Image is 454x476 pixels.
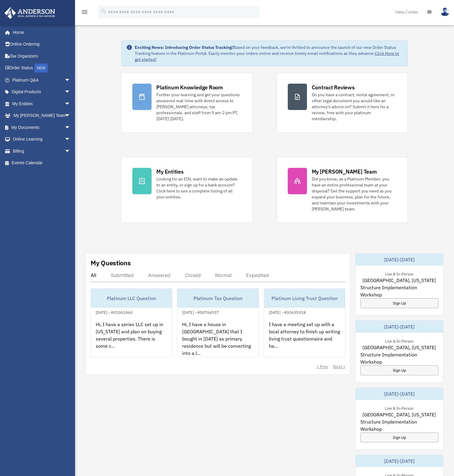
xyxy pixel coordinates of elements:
[135,45,233,50] strong: Exciting News: Introducing Order Status Tracking!
[360,418,438,433] span: Structure Implementation Workshop
[81,10,88,16] a: menu
[100,8,107,15] i: search
[65,74,77,86] span: arrow_drop_down
[356,254,443,266] div: [DATE]-[DATE]
[380,270,418,277] div: Live & In-Person
[360,298,438,308] a: Sign Up
[65,133,77,146] span: arrow_drop_down
[185,272,201,278] div: Closed
[4,62,80,74] a: Order StatusNEW
[362,344,436,351] span: [GEOGRAPHIC_DATA], [US_STATE]
[65,121,77,134] span: arrow_drop_down
[91,258,131,267] div: My Questions
[91,288,172,357] a: Platinum LLC Question[DATE] - #01062460Hi, I have a series LLC set up in [US_STATE] and plan on b...
[356,455,443,467] div: [DATE]-[DATE]
[312,168,377,175] div: My [PERSON_NAME] Team
[177,309,224,315] div: [DATE] - #00764557
[65,145,77,157] span: arrow_drop_down
[65,86,77,98] span: arrow_drop_down
[91,309,137,315] div: [DATE] - #01062460
[111,272,134,278] div: Submitted
[277,73,408,133] a: Contract Reviews Do you have a contract, rental agreement, or other legal document you would like...
[356,388,443,400] div: [DATE]-[DATE]
[4,50,80,62] a: Tax Organizers
[4,133,80,145] a: Online Learningarrow_drop_down
[362,411,436,418] span: [GEOGRAPHIC_DATA], [US_STATE]
[360,351,438,365] span: Structure Implementation Workshop
[4,110,80,122] a: My [PERSON_NAME] Teamarrow_drop_down
[4,145,80,157] a: Billingarrow_drop_down
[4,26,77,38] a: Home
[91,272,96,278] div: All
[360,365,438,375] a: Sign Up
[121,157,252,223] a: My Entities Looking for an EIN, want to make an update to an entity, or sign up for a bank accoun...
[177,288,259,357] a: Platinum Tax Question[DATE] - #00764557Hi, I have a house in [GEOGRAPHIC_DATA] that I bought in [...
[81,8,88,16] i: menu
[312,92,397,122] div: Do you have a contract, rental agreement, or other legal document you would like an attorney's ad...
[177,289,258,308] div: Platinum Tax Question
[156,92,241,122] div: Further your learning and get your questions answered real-time with direct access to [PERSON_NAM...
[277,157,408,223] a: My [PERSON_NAME] Team Did you know, as a Platinum Member, you have an entire professional team at...
[4,157,80,169] a: Events Calendar
[356,321,443,333] div: [DATE]-[DATE]
[312,176,397,212] div: Did you know, as a Platinum Member, you have an entire professional team at your disposal? Get th...
[156,176,241,200] div: Looking for an EIN, want to make an update to an entity, or sign up for a bank account? Click her...
[177,316,258,363] div: Hi, I have a house in [GEOGRAPHIC_DATA] that I bought in [DATE] as primary residence but will be ...
[362,277,436,284] span: [GEOGRAPHIC_DATA], [US_STATE]
[156,168,183,175] div: My Entities
[3,7,57,19] img: Anderson Advisors Platinum Portal
[360,433,438,442] a: Sign Up
[35,64,48,73] div: NEW
[312,84,355,91] div: Contract Reviews
[380,405,418,411] div: Live & In-Person
[380,338,418,344] div: Live & In-Person
[215,272,232,278] div: Normal
[121,73,252,133] a: Platinum Knowledge Room Further your learning and get your questions answered real-time with dire...
[4,98,80,110] a: My Entitiesarrow_drop_down
[4,86,80,98] a: Digital Productsarrow_drop_down
[360,284,438,298] span: Structure Implementation Workshop
[65,110,77,122] span: arrow_drop_down
[91,289,172,308] div: Platinum LLC Question
[135,51,399,62] a: Click Here to get started!
[264,289,345,308] div: Platinum Living Trust Question
[135,44,402,62] div: Based on your feedback, we're thrilled to announce the launch of our new Order Status Tracking fe...
[4,121,80,133] a: My Documentsarrow_drop_down
[148,272,170,278] div: Answered
[156,84,223,91] div: Platinum Knowledge Room
[4,74,80,86] a: Platinum Q&Aarrow_drop_down
[4,38,80,50] a: Online Ordering
[246,272,269,278] div: Expedited
[264,316,345,363] div: I have a meeting set up with a local attorney to finish up writing living trust questionnaire and...
[91,316,172,363] div: Hi, I have a series LLC set up in [US_STATE] and plan on buying several properties. There is some...
[65,98,77,110] span: arrow_drop_down
[264,288,345,357] a: Platinum Living Trust Question[DATE] - #00635918I have a meeting set up with a local attorney to ...
[264,309,311,315] div: [DATE] - #00635918
[440,7,449,16] img: User Pic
